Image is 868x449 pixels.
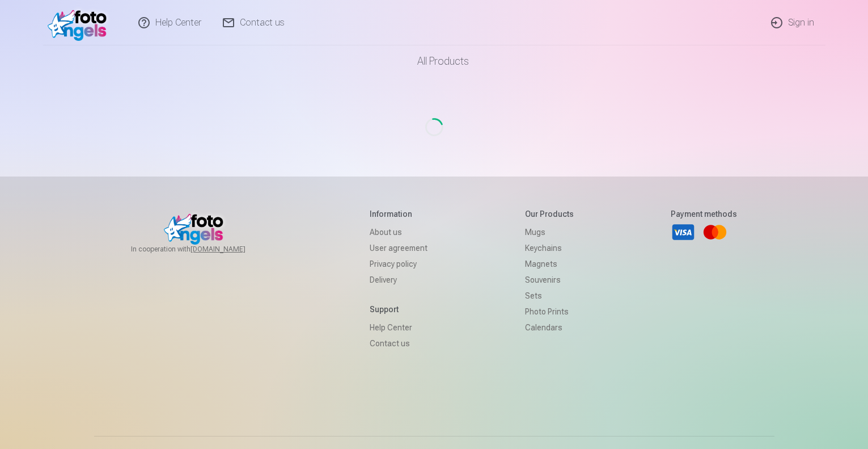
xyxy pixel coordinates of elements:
[525,224,574,240] a: Mugs
[370,272,427,288] a: Delivery
[370,320,427,335] a: Help Center
[190,245,273,254] a: [DOMAIN_NAME]
[386,45,482,77] a: All products
[48,5,113,41] img: /v1
[370,256,427,272] a: Privacy policy
[525,256,574,272] a: Magnets
[671,220,696,245] a: Visa
[370,224,427,240] a: About us
[370,335,427,351] a: Contact us
[370,240,427,256] a: User agreement
[702,220,727,245] a: Mastercard
[370,304,427,315] h5: Support
[525,272,574,288] a: Souvenirs
[525,304,574,320] a: Photo prints
[131,245,273,254] span: In cooperation with
[370,208,427,220] h5: Information
[671,208,737,220] h5: Payment methods
[525,208,574,220] h5: Our products
[525,240,574,256] a: Keychains
[525,320,574,335] a: Calendars
[525,288,574,304] a: Sets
